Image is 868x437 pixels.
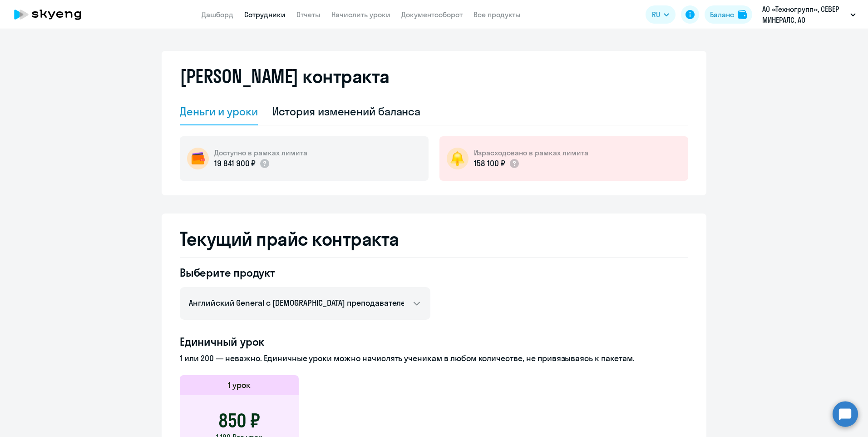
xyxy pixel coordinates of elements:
[296,10,321,19] a: Отчеты
[474,148,588,158] h5: Израсходовано в рамках лимита
[705,5,752,24] button: Балансbalance
[447,148,469,169] img: bell-circle.png
[474,158,505,169] p: 158 100 ₽
[187,148,209,169] img: wallet-circle.png
[218,410,260,432] h3: 850 ₽
[710,9,734,20] div: Баланс
[738,10,747,19] img: balance
[401,10,463,19] a: Документооборот
[762,4,847,25] p: АО «Техногрупп», СЕВЕР МИНЕРАЛС, АО
[180,334,688,349] h4: Единичный урок
[180,228,688,250] h2: Текущий прайс контракта
[473,10,521,19] a: Все продукты
[331,10,390,19] a: Начислить уроки
[214,158,256,169] p: 19 841 900 ₽
[652,9,660,20] span: RU
[180,104,258,119] div: Деньги и уроки
[180,265,430,280] h4: Выберите продукт
[646,5,676,24] button: RU
[214,148,307,158] h5: Доступно в рамках лимита
[228,379,251,391] h5: 1 урок
[202,10,233,19] a: Дашборд
[180,353,688,364] p: 1 или 200 — неважно. Единичные уроки можно начислять ученикам в любом количестве, не привязываясь...
[180,65,390,87] h2: [PERSON_NAME] контракта
[272,104,421,119] div: История изменений баланса
[758,4,860,25] button: АО «Техногрупп», СЕВЕР МИНЕРАЛС, АО
[244,10,286,19] a: Сотрудники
